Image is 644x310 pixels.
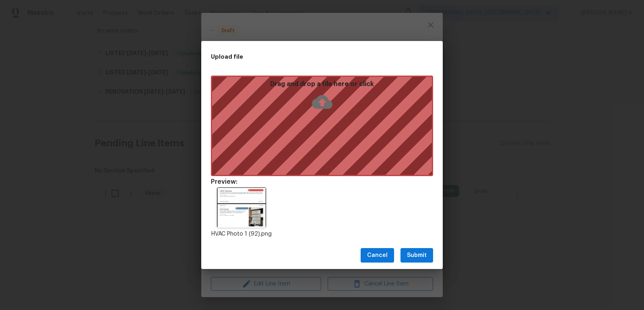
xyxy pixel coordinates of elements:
h2: Upload file [211,52,397,61]
img: S8BcJPmN9jcAAAAASUVORK5CYII= [217,187,266,228]
button: Submit [400,248,433,263]
p: Drag and drop a file here or click [212,80,432,88]
p: HVAC Photo 1 (92).png [211,230,272,238]
span: Cancel [367,250,388,261]
span: Submit [407,250,427,261]
button: Cancel [361,248,394,263]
